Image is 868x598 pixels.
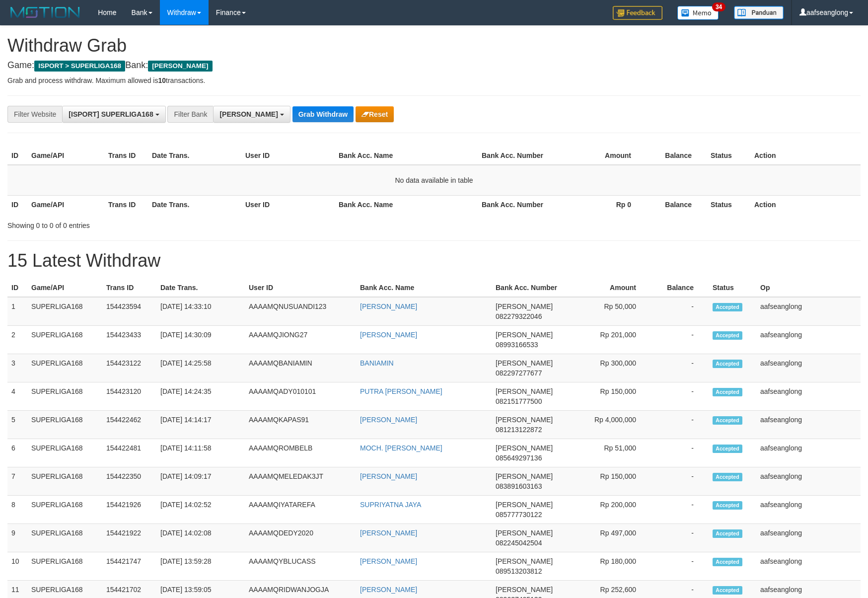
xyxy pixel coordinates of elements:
[565,467,651,496] td: Rp 150,000
[555,147,646,165] th: Amount
[565,411,651,439] td: Rp 4,000,000
[496,416,553,424] span: [PERSON_NAME]
[756,297,861,326] td: aafseanglong
[27,524,102,552] td: SUPERLIGA168
[241,147,335,165] th: User ID
[651,411,709,439] td: -
[27,279,102,297] th: Game/API
[7,439,27,467] td: 6
[651,439,709,467] td: -
[245,496,356,524] td: AAAAMQIYATAREFA
[478,147,555,165] th: Bank Acc. Number
[7,354,27,382] td: 3
[565,439,651,467] td: Rp 51,000
[148,61,212,72] span: [PERSON_NAME]
[713,586,742,595] span: Accepted
[651,297,709,326] td: -
[27,496,102,524] td: SUPERLIGA168
[756,439,861,467] td: aafseanglong
[750,195,861,214] th: Action
[713,360,742,368] span: Accepted
[156,524,245,552] td: [DATE] 14:02:08
[750,147,861,165] th: Action
[360,359,394,367] a: BANIAMIN
[7,251,861,271] h1: 15 Latest Withdraw
[245,439,356,467] td: AAAAMQROMBELB
[713,473,742,481] span: Accepted
[7,297,27,326] td: 1
[245,411,356,439] td: AAAAMQKAPAS91
[651,382,709,411] td: -
[712,2,725,11] span: 34
[7,524,27,552] td: 9
[651,467,709,496] td: -
[102,496,156,524] td: 154421926
[102,467,156,496] td: 154422350
[245,326,356,354] td: AAAAMQJIONG27
[496,312,542,320] span: Copy 082279322046 to clipboard
[713,445,742,453] span: Accepted
[102,382,156,411] td: 154423120
[156,467,245,496] td: [DATE] 14:09:17
[27,297,102,326] td: SUPERLIGA168
[360,586,417,594] a: [PERSON_NAME]
[360,529,417,537] a: [PERSON_NAME]
[360,444,442,452] a: MOCH. [PERSON_NAME]
[245,279,356,297] th: User ID
[651,326,709,354] td: -
[356,279,492,297] th: Bank Acc. Name
[555,195,646,214] th: Rp 0
[707,195,750,214] th: Status
[492,279,565,297] th: Bank Acc. Number
[69,110,153,118] span: [ISPORT] SUPERLIGA168
[707,147,750,165] th: Status
[167,106,213,123] div: Filter Bank
[496,341,538,349] span: Copy 08993166533 to clipboard
[756,552,861,581] td: aafseanglong
[241,195,335,214] th: User ID
[104,195,148,214] th: Trans ID
[360,416,417,424] a: [PERSON_NAME]
[7,217,354,230] div: Showing 0 to 0 of 0 entries
[245,297,356,326] td: AAAAMQNUSUANDI123
[565,354,651,382] td: Rp 300,000
[102,524,156,552] td: 154421922
[734,6,784,19] img: panduan.png
[245,552,356,581] td: AAAAMQYBLUCASS
[713,303,742,311] span: Accepted
[7,61,861,71] h4: Game: Bank:
[7,552,27,581] td: 10
[756,467,861,496] td: aafseanglong
[756,354,861,382] td: aafseanglong
[245,354,356,382] td: AAAAMQBANIAMIN
[756,279,861,297] th: Op
[7,147,27,165] th: ID
[496,387,553,395] span: [PERSON_NAME]
[27,195,104,214] th: Game/API
[148,195,241,214] th: Date Trans.
[565,496,651,524] td: Rp 200,000
[245,382,356,411] td: AAAAMQADY010101
[496,369,542,377] span: Copy 082297277677 to clipboard
[156,354,245,382] td: [DATE] 14:25:58
[651,496,709,524] td: -
[356,106,394,122] button: Reset
[102,326,156,354] td: 154423433
[7,279,27,297] th: ID
[156,297,245,326] td: [DATE] 14:33:10
[7,411,27,439] td: 5
[156,552,245,581] td: [DATE] 13:59:28
[360,472,417,480] a: [PERSON_NAME]
[651,354,709,382] td: -
[7,496,27,524] td: 8
[148,147,241,165] th: Date Trans.
[713,529,742,538] span: Accepted
[102,411,156,439] td: 154422462
[360,302,417,310] a: [PERSON_NAME]
[756,382,861,411] td: aafseanglong
[713,388,742,396] span: Accepted
[27,382,102,411] td: SUPERLIGA168
[7,382,27,411] td: 4
[335,195,478,214] th: Bank Acc. Name
[496,557,553,565] span: [PERSON_NAME]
